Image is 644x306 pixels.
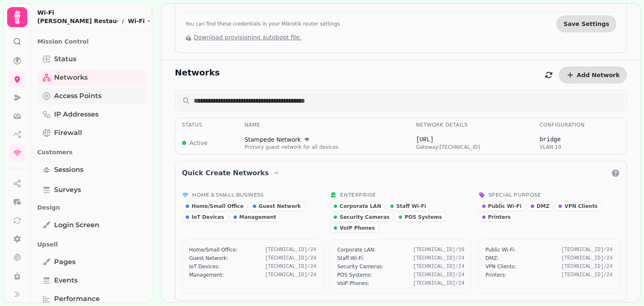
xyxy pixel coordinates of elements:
[192,192,264,198] h4: Home & Small Business
[478,202,525,211] button: Public Wi-Fi
[413,280,464,287] span: [TECHNICAL_ID] /24
[486,255,499,262] span: DMZ :
[486,246,516,253] span: Public Wi-Fi :
[265,255,316,262] span: [TECHNICAL_ID] /24
[561,255,613,262] span: [TECHNICAL_ID] /24
[189,246,238,253] span: Home/Small Office :
[395,213,446,222] button: POS Systems
[244,135,301,144] span: Stampede Network
[340,204,381,209] span: Corporate LAN
[54,73,88,83] span: Networks
[340,226,375,231] span: VoIP Phones
[387,202,430,211] button: Staff Wi-Fi
[54,220,99,230] span: Login screen
[37,237,146,252] p: Upsell
[340,192,376,198] h4: Enterprise
[409,118,533,132] th: Network Details
[190,139,208,147] span: Active
[54,128,82,138] span: Firewall
[185,34,301,41] a: Download provisioning autoboot file.
[37,17,118,25] p: [PERSON_NAME] Restaurant
[337,272,372,278] span: POS Systems :
[555,202,601,211] button: VPN Clients
[556,16,616,32] button: Save Settings
[54,185,81,195] span: Surveys
[330,213,393,222] button: Security Cameras
[175,118,238,132] th: Status
[182,213,228,222] button: IoT Devices
[54,257,75,267] span: Pages
[533,118,626,132] th: Configuration
[37,182,146,198] a: Surveys
[337,280,369,287] span: VoIP Phones :
[189,255,228,262] span: Guest Network :
[249,202,305,211] button: Guest Network
[54,275,78,285] span: Events
[396,204,426,209] span: Staff Wi-Fi
[561,263,613,270] span: [TECHNICAL_ID] /24
[416,144,526,150] span: Gateway: [TECHNICAL_ID]
[413,263,464,270] span: [TECHNICAL_ID] /24
[182,168,269,178] p: Quick Create Networks
[128,17,151,25] button: Wi-Fi
[54,165,83,175] span: Sessions
[478,213,514,222] button: Printers
[563,21,609,27] span: Save Settings
[194,34,301,41] span: Download provisioning autoboot file.
[488,204,522,209] span: Public Wi-Fi
[37,8,151,17] h2: Wi-Fi
[37,124,146,141] a: Firewall
[185,21,340,27] div: You can find these credentials in your Mikrotik router settings
[192,215,224,220] span: IoT Devices
[537,204,550,209] span: DMZ
[37,17,151,25] nav: breadcrumb
[416,135,526,144] span: [URL]
[540,135,620,144] span: bridge
[488,192,541,198] h4: Special Purpose
[405,215,442,220] span: POS Systems
[37,88,146,104] a: Access Points
[265,263,316,270] span: [TECHNICAL_ID] /24
[486,263,516,270] span: VPN Clients :
[265,272,316,278] span: [TECHNICAL_ID] /24
[559,67,627,83] button: Add Network
[54,91,101,101] span: Access Points
[37,254,146,270] a: Pages
[259,204,301,209] span: Guest Network
[265,246,316,253] span: [TECHNICAL_ID] /24
[37,217,146,233] a: Login screen
[486,272,506,278] span: Printers :
[340,215,390,220] span: Security Cameras
[413,246,464,253] span: [TECHNICAL_ID] /16
[244,144,402,150] span: Primary guest network for all devices
[175,67,220,78] h2: Networks
[488,215,511,220] span: Printers
[239,215,276,220] span: Management
[337,246,376,253] span: Corporate LAN :
[527,202,553,211] button: DMZ
[37,34,146,49] p: Mission Control
[37,200,146,215] p: Design
[337,263,383,270] span: Security Cameras :
[54,294,100,304] span: Performance
[192,204,244,209] span: Home/Small Office
[413,272,464,278] span: [TECHNICAL_ID] /24
[54,109,99,119] span: IP Addresses
[337,255,364,262] span: Staff Wi-Fi :
[37,51,146,67] a: Status
[37,69,146,86] a: Networks
[577,72,620,78] span: Add Network
[37,272,146,289] a: Events
[564,204,597,209] span: VPN Clients
[330,223,379,233] button: VoIP Phones
[189,263,220,270] span: IoT Devices :
[37,161,146,178] a: Sessions
[37,145,146,160] p: Customers
[189,272,224,278] span: Management :
[230,213,280,222] button: Management
[54,54,76,64] span: Status
[330,202,385,211] button: Corporate LAN
[238,118,409,132] th: Name
[37,106,146,123] a: IP Addresses
[540,144,620,150] span: VLAN: 10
